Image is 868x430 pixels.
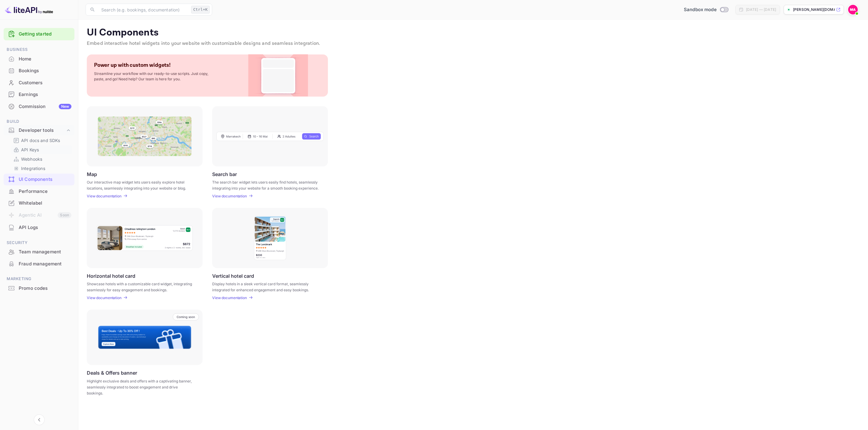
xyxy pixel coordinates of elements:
[216,131,324,141] img: Search Frame
[4,276,74,282] span: Marketing
[793,7,835,12] p: [PERSON_NAME][DOMAIN_NAME]...
[212,281,320,292] p: Display hotels in a sleek vertical card format, seamlessly integrated for enhanced engagement and...
[19,188,71,195] div: Performance
[212,295,249,300] a: View documentation
[4,246,74,257] a: Team management
[87,194,121,198] p: View documentation
[212,273,254,279] p: Vertical hotel card
[19,176,71,183] div: UI Components
[4,222,74,234] div: API Logs
[4,118,74,125] span: Build
[254,54,303,97] img: Custom Widget PNG
[4,28,74,40] div: Getting started
[4,186,74,197] div: Performance
[4,65,74,77] div: Bookings
[212,295,247,300] p: View documentation
[4,197,74,209] a: Whitelabel
[59,104,71,109] div: New
[4,246,74,258] div: Team management
[4,65,74,76] a: Bookings
[191,6,210,14] div: Ctrl+K
[4,77,74,88] a: Customers
[212,179,320,190] p: The search bar widget lets users easily find hotels, seamlessly integrating into your website for...
[21,137,60,144] p: API docs and SDKs
[21,147,39,153] p: API Keys
[11,145,72,154] div: API Keys
[4,46,74,53] span: Business
[11,164,72,173] div: Integrations
[19,91,71,98] div: Earnings
[19,103,71,110] div: Commission
[681,6,731,13] div: Switch to Production mode
[19,127,65,134] div: Developer tools
[87,179,195,190] p: Our interactive map widget lets users easily explore hotel locations, seamlessly integrating into...
[19,285,71,292] div: Promo codes
[98,116,192,156] img: Map Frame
[19,224,71,231] div: API Logs
[34,414,45,425] button: Collapse navigation
[13,165,70,172] a: Integrations
[4,222,74,233] a: API Logs
[19,249,71,255] div: Team management
[13,156,70,162] a: Webhooks
[19,79,71,86] div: Customers
[4,77,74,89] div: Customers
[96,225,193,251] img: Horizontal hotel card Frame
[684,6,717,13] span: Sandbox mode
[4,53,74,65] div: Home
[4,283,74,294] a: Promo codes
[4,283,74,294] div: Promo codes
[87,194,123,198] a: View documentation
[212,194,249,198] a: View documentation
[94,71,215,82] p: Streamline your workflow with our ready-to-use scripts. Just copy, paste, and go! Need help? Our ...
[19,261,71,268] div: Fraud management
[4,53,74,64] a: Home
[94,62,171,69] p: Power up with custom widgets!
[87,378,195,396] p: Highlight exclusive deals and offers with a captivating banner, seamlessly integrated to boost en...
[11,155,72,163] div: Webhooks
[4,125,74,136] div: Developer tools
[177,315,195,319] p: Coming soon
[19,200,71,207] div: Whitelabel
[19,31,71,38] a: Getting started
[87,281,195,292] p: Showcase hotels with a customizable card widget, integrating seamlessly for easy engagement and b...
[87,273,135,279] p: Horizontal hotel card
[87,27,860,39] p: UI Components
[11,136,72,145] div: API docs and SDKs
[4,101,74,112] a: CommissionNew
[87,171,97,177] p: Map
[848,5,858,14] img: Mohamed Aiman
[253,215,287,261] img: Vertical hotel card Frame
[5,5,53,14] img: LiteAPI logo
[4,89,74,101] div: Earnings
[4,197,74,209] div: Whitelabel
[4,240,74,246] span: Security
[21,156,42,162] p: Webhooks
[212,194,247,198] p: View documentation
[13,137,70,144] a: API docs and SDKs
[87,295,121,300] p: View documentation
[21,165,45,172] p: Integrations
[746,7,776,12] div: [DATE] — [DATE]
[4,258,74,269] a: Fraud management
[4,89,74,100] a: Earnings
[87,295,123,300] a: View documentation
[212,171,237,177] p: Search bar
[98,4,189,16] input: Search (e.g. bookings, documentation)
[98,325,192,349] img: Banner Frame
[4,186,74,197] a: Performance
[87,370,137,376] p: Deals & Offers banner
[13,147,70,153] a: API Keys
[87,40,860,47] p: Embed interactive hotel widgets into your website with customizable designs and seamless integrat...
[19,56,71,63] div: Home
[19,67,71,74] div: Bookings
[4,174,74,185] a: UI Components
